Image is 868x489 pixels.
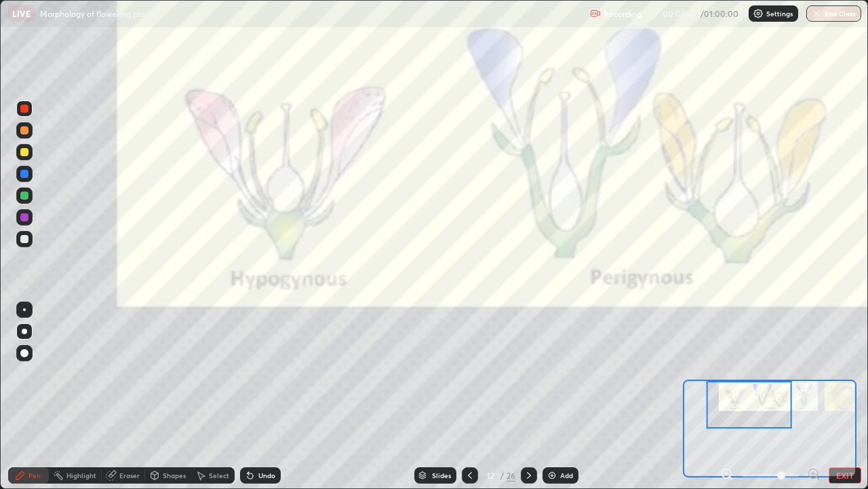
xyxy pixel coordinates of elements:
[590,8,601,19] img: recording.375f2c34.svg
[547,470,557,481] img: add-slide-button
[432,472,451,479] div: Slides
[806,5,861,22] button: End Class
[753,8,764,19] img: class-settings-icons
[507,469,515,482] div: 26
[811,8,822,19] img: end-class-cross
[560,472,573,479] div: Add
[28,472,41,479] div: Pen
[484,471,497,479] div: 12
[766,10,793,17] p: Settings
[258,472,275,479] div: Undo
[12,8,31,19] p: LIVE
[66,472,96,479] div: Highlight
[209,472,229,479] div: Select
[163,472,186,479] div: Shapes
[40,8,155,19] p: Morphology of flowering plants
[119,472,140,479] div: Eraser
[829,467,861,484] button: EXIT
[500,471,504,479] div: /
[604,9,642,19] p: Recording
